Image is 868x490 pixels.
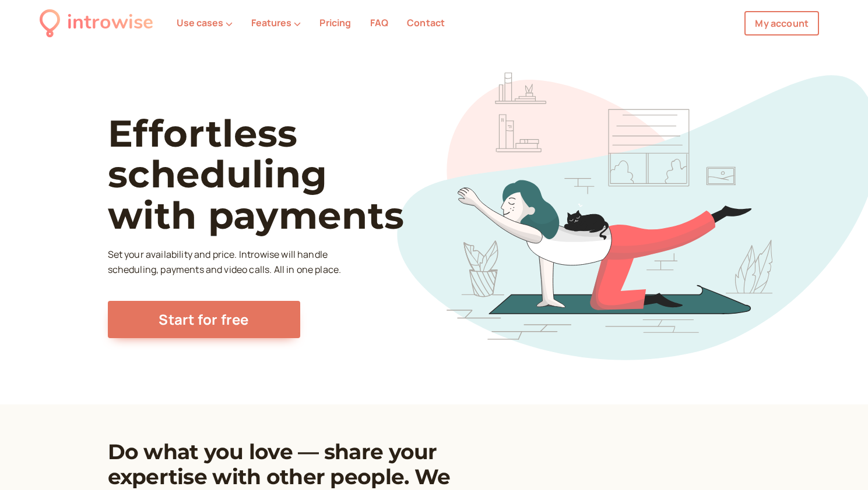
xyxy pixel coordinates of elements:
[177,17,233,28] button: Use cases
[108,113,447,236] h1: Effortless scheduling with payments
[67,7,153,39] div: introwise
[810,434,868,490] iframe: Chat Widget
[251,17,301,28] button: Features
[407,16,445,29] a: Contact
[108,301,300,338] a: Start for free
[744,11,819,35] a: My account
[108,247,345,278] p: Set your availability and price. Introwise will handle scheduling, payments and video calls. All ...
[319,16,351,29] a: Pricing
[370,16,388,29] a: FAQ
[40,7,153,39] a: introwise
